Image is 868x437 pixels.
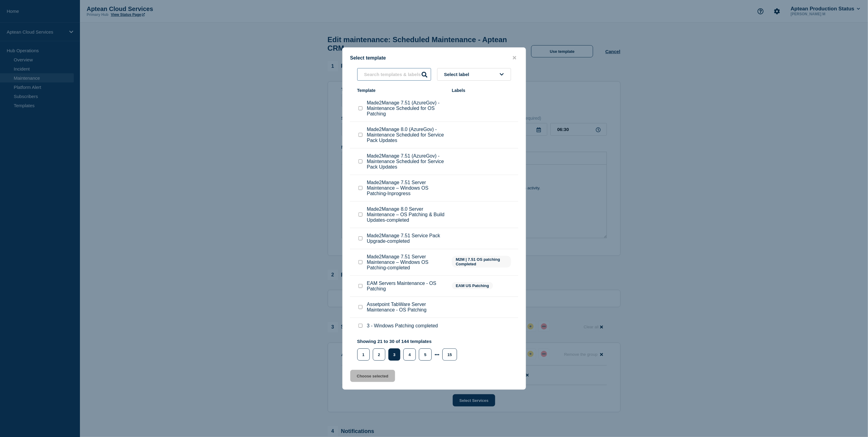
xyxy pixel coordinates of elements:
[367,100,446,117] p: Made2Manage 7.51 (AzureGov) - Maintenance Scheduled for OS Patching
[367,233,446,244] p: Made2Manage 7.51 Service Pack Upgrade-completed
[373,348,385,361] button: 2
[452,256,511,268] span: M2M | 7.51 OS patching Completed
[357,68,431,81] input: Search templates & labels
[343,55,526,61] div: Select template
[367,127,446,143] p: Made2Manage 8.0 (AzureGov) - Maintenance Scheduled for Service Pack Updates
[388,348,400,361] button: 3
[367,323,438,329] p: 3 - Windows Patching completed
[358,260,362,264] input: Made2Manage 7.51 Server Maintenance – Windows OS Patching-completed checkbox
[444,72,472,77] span: Select label
[367,254,446,271] p: Made2Manage 7.51 Server Maintenance – Windows OS Patching-completed
[511,55,518,61] button: close button
[358,305,362,309] input: Assetpoint TabWare Server Maintenance - OS Patching checkbox
[358,106,362,110] input: Made2Manage 7.51 (AzureGov) - Maintenance Scheduled for OS Patching checkbox
[452,282,493,289] span: EAM US Patching
[357,348,370,361] button: 1
[358,213,362,217] input: Made2Manage 8.0 Server Maintenance – OS Patching & Build Updates-completed checkbox
[357,88,446,93] div: Template
[367,302,446,313] p: Assetpoint TabWare Server Maintenance - OS Patching
[367,180,446,196] p: Made2Manage 7.51 Server Maintenance – Windows OS Patching-Inprogress
[419,348,431,361] button: 5
[358,186,362,190] input: Made2Manage 7.51 Server Maintenance – Windows OS Patching-Inprogress checkbox
[437,68,511,81] button: Select label
[452,88,511,93] div: Labels
[442,348,457,361] button: 15
[358,159,362,163] input: Made2Manage 7.51 (AzureGov) - Maintenance Scheduled for Service Pack Updates checkbox
[358,284,362,288] input: EAM Servers Maintenance - OS Patching checkbox
[367,281,446,292] p: EAM Servers Maintenance - OS Patching
[403,348,416,361] button: 4
[367,206,446,223] p: Made2Manage 8.0 Server Maintenance – OS Patching & Build Updates-completed
[367,153,446,170] p: Made2Manage 7.51 (AzureGov) - Maintenance Scheduled for Service Pack Updates
[357,339,460,344] p: Showing 21 to 30 of 144 templates
[350,370,395,382] button: Choose selected
[358,324,362,328] input: 3 - Windows Patching completed checkbox
[358,133,362,137] input: Made2Manage 8.0 (AzureGov) - Maintenance Scheduled for Service Pack Updates checkbox
[358,236,362,240] input: Made2Manage 7.51 Service Pack Upgrade-completed checkbox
